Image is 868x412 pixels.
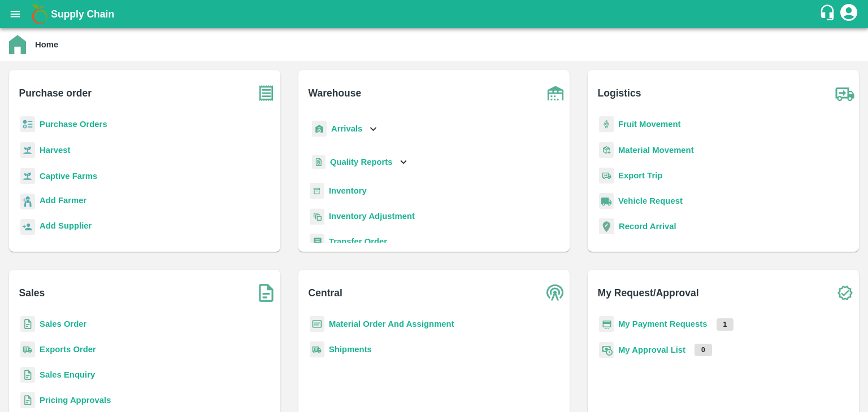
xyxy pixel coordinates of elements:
[40,396,111,405] a: Pricing Approvals
[40,319,86,328] a: Sales Order
[618,319,708,328] a: My Payment Requests
[618,171,662,180] a: Export Trip
[599,341,614,358] img: approval
[20,116,35,133] img: reciept
[20,142,35,159] img: harvest
[40,120,107,129] a: Purchase Orders
[331,124,362,133] b: Arrivals
[20,168,35,185] img: harvest
[329,212,415,221] a: Inventory Adjustment
[599,142,614,159] img: material
[839,2,859,26] div: account of current user
[831,79,859,107] img: truck
[598,285,699,301] b: My Request/Approval
[19,85,92,101] b: Purchase order
[329,345,372,354] a: Shipments
[40,370,95,379] a: Sales Enquiry
[310,234,324,250] img: whTransfer
[618,345,685,354] a: My Approval List
[329,237,387,246] a: Transfer Order
[40,194,86,209] a: Add Farmer
[310,116,380,142] div: Arrivals
[310,316,324,332] img: centralMaterial
[40,146,70,155] a: Harvest
[40,172,97,181] a: Captive Farms
[310,341,324,358] img: shipments
[599,168,614,184] img: delivery
[309,85,362,101] b: Warehouse
[618,120,681,129] a: Fruit Movement
[20,392,35,409] img: sales
[51,8,114,20] b: Supply Chain
[252,79,280,107] img: purchase
[20,316,35,332] img: sales
[310,151,410,174] div: Quality Reports
[20,194,35,210] img: farmer
[9,35,26,54] img: home
[309,285,342,301] b: Central
[51,6,819,22] a: Supply Chain
[19,285,45,301] b: Sales
[618,146,694,155] a: Material Movement
[310,208,324,225] img: inventory
[329,319,454,328] a: Material Order And Assignment
[40,345,96,354] a: Exports Order
[20,341,35,358] img: shipments
[541,79,570,107] img: warehouse
[717,318,734,331] p: 1
[20,367,35,383] img: sales
[819,4,839,24] div: customer-support
[618,196,683,205] a: Vehicle Request
[40,221,92,230] b: Add Supplier
[28,3,51,25] img: logo
[40,196,86,205] b: Add Farmer
[35,40,58,49] b: Home
[330,157,393,166] b: Quality Reports
[598,85,641,101] b: Logistics
[831,279,859,307] img: check
[599,316,614,332] img: payment
[312,155,325,169] img: qualityReport
[695,344,712,356] p: 0
[599,218,614,234] img: recordArrival
[252,279,280,307] img: soSales
[310,183,324,199] img: whInventory
[312,121,327,137] img: whArrival
[20,219,35,235] img: supplier
[599,116,614,133] img: fruit
[329,186,367,195] a: Inventory
[2,1,28,27] button: open drawer
[599,193,614,209] img: vehicle
[619,222,676,231] a: Record Arrival
[541,279,570,307] img: central
[40,220,92,235] a: Add Supplier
